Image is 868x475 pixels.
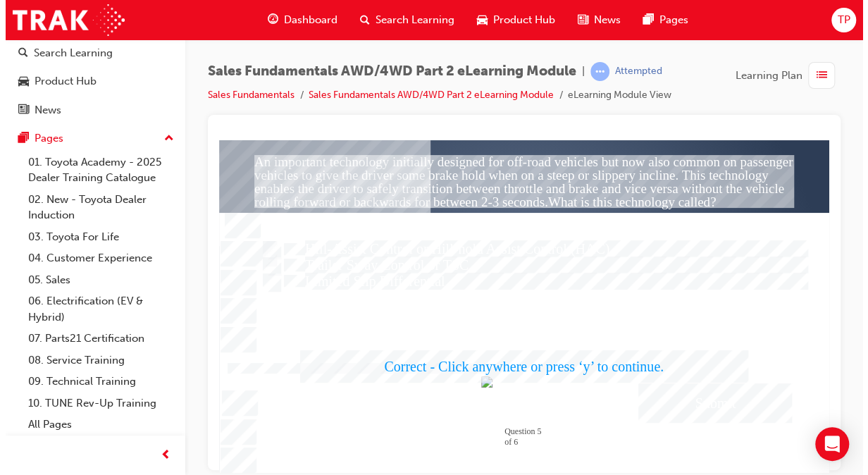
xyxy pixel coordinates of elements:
a: 02. New - Toyota Dealer Induction [17,189,174,226]
a: pages-iconPages [626,6,694,35]
button: Learning Plan [730,62,835,89]
a: Product Hub [6,68,174,94]
a: 03. Toyota For Life [17,226,174,248]
div: News [29,102,56,118]
span: list-icon [811,67,821,85]
span: News [588,12,615,28]
a: 07. Parts21 Certification [17,328,174,350]
span: Product Hub [488,12,550,28]
a: 08. Service Training [17,350,174,371]
div: Search Learning [28,45,107,61]
a: News [6,97,174,123]
div: Product Hub [29,73,91,90]
span: Search Learning [370,12,449,28]
img: Trak [7,4,119,36]
a: Sales Fundamentals [202,89,289,101]
a: search-iconSearch Learning [343,6,460,35]
div: Open Intercom Messenger [810,427,843,461]
a: news-iconNews [561,6,626,35]
span: pages-icon [638,11,648,29]
button: TP [826,8,850,32]
button: Pages [6,125,174,152]
a: car-iconProduct Hub [460,6,561,35]
span: | [576,63,579,80]
a: 06. Electrification (EV & Hybrid) [17,290,174,328]
span: prev-icon [155,447,166,464]
span: news-icon [13,104,23,117]
span: news-icon [572,11,583,29]
span: Learning Plan [730,68,797,84]
span: search-icon [354,11,364,29]
span: guage-icon [262,11,273,29]
span: up-icon [159,130,168,148]
li: eLearning Module View [562,87,666,104]
span: car-icon [13,75,23,88]
div: Attempted [609,65,657,78]
span: pages-icon [13,132,23,145]
span: Pages [654,12,683,28]
span: Dashboard [278,12,332,28]
span: learningRecordVerb_ATTEMPT-icon [585,62,604,81]
a: 10. TUNE Rev-Up Training [17,393,174,414]
a: guage-iconDashboard [251,6,343,35]
button: DashboardSearch LearningProduct HubNews [6,8,174,125]
a: All Pages [17,414,174,436]
span: TP [831,12,844,28]
a: 09. Technical Training [17,371,174,393]
a: Sales Fundamentals AWD/4WD Part 2 eLearning Module [303,89,548,101]
span: search-icon [13,47,23,60]
span: Sales Fundamentals AWD/4WD Part 2 eLearning Module [202,63,571,80]
div: Pages [29,130,58,147]
span: car-icon [471,11,482,29]
a: 01. Toyota Academy - 2025 Dealer Training Catalogue [17,152,174,189]
a: Search Learning [6,40,174,66]
a: 04. Customer Experience [17,247,174,269]
a: 05. Sales [17,269,174,291]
